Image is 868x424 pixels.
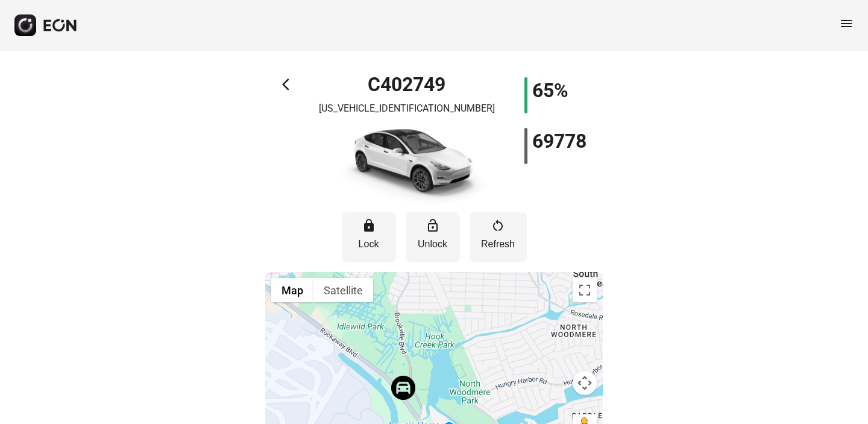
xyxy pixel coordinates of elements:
[271,278,313,302] button: Show street map
[342,212,396,262] button: Lock
[406,212,460,262] button: Unlock
[491,218,505,233] span: restart_alt
[348,237,390,252] p: Lock
[839,16,854,31] span: menu
[532,134,587,148] h1: 69778
[368,77,445,92] h1: C402749
[476,237,521,252] p: Refresh
[362,218,376,233] span: lock
[282,77,297,92] span: arrow_back_ios
[573,371,597,395] button: Map camera controls
[470,212,527,262] button: Refresh
[532,83,568,98] h1: 65%
[573,278,597,302] button: Toggle fullscreen view
[322,121,491,205] img: car
[412,237,454,252] p: Unlock
[426,218,440,233] span: lock_open
[313,278,373,302] button: Show satellite imagery
[319,101,495,116] p: [US_VEHICLE_IDENTIFICATION_NUMBER]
